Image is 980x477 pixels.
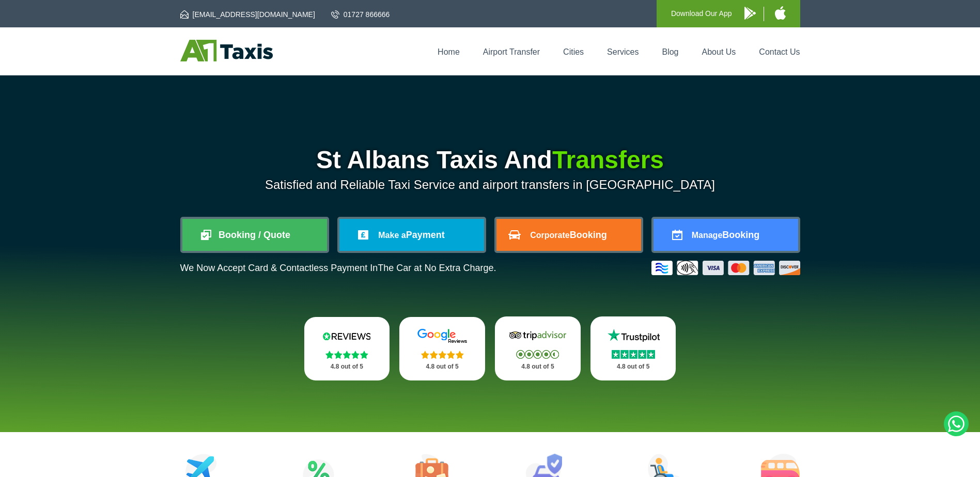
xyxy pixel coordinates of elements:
[399,317,485,380] a: Google Stars 4.8 out of 5
[438,47,460,56] a: Home
[180,178,800,192] p: Satisfied and Reliable Taxi Service and airport transfers in [GEOGRAPHIC_DATA]
[530,231,569,240] span: Corporate
[180,148,800,172] h1: St Albans Taxis And
[411,360,474,373] p: 4.8 out of 5
[552,146,664,173] span: Transfers
[506,360,569,373] p: 4.8 out of 5
[602,360,665,373] p: 4.8 out of 5
[331,9,390,20] a: 01727 866666
[180,9,315,20] a: [EMAIL_ADDRESS][DOMAIN_NAME]
[180,40,273,61] img: A1 Taxis St Albans LTD
[411,328,473,344] img: Google
[775,6,786,20] img: A1 Taxis iPhone App
[495,316,581,380] a: Tripadvisor Stars 4.8 out of 5
[602,328,664,343] img: Trustpilot
[378,231,406,240] span: Make a
[612,350,655,359] img: Stars
[692,231,723,240] span: Manage
[671,7,732,20] p: Download Our App
[662,47,678,56] a: Blog
[607,47,639,56] a: Services
[421,351,464,359] img: Stars
[316,360,379,373] p: 4.8 out of 5
[516,350,559,359] img: Stars
[590,316,676,380] a: Trustpilot Stars 4.8 out of 5
[507,328,569,343] img: Tripadvisor
[651,261,800,275] img: Credit And Debit Cards
[744,7,756,20] img: A1 Taxis Android App
[325,351,368,359] img: Stars
[316,328,378,344] img: Reviews.io
[654,219,798,251] a: ManageBooking
[378,263,496,273] span: The Car at No Extra Charge.
[563,47,584,56] a: Cities
[702,47,736,56] a: About Us
[496,219,641,251] a: CorporateBooking
[304,317,390,380] a: Reviews.io Stars 4.8 out of 5
[339,219,484,251] a: Make aPayment
[182,219,327,251] a: Booking / Quote
[180,263,496,274] p: We Now Accept Card & Contactless Payment In
[759,47,800,56] a: Contact Us
[483,47,540,56] a: Airport Transfer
